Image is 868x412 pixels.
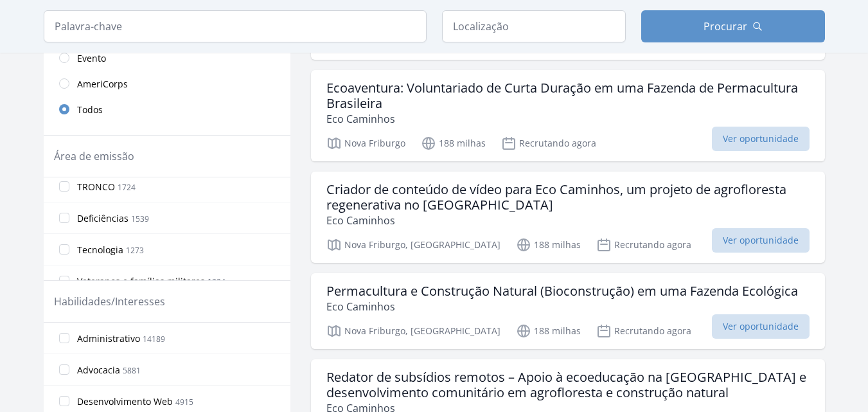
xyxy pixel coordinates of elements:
[77,212,128,224] font: Deficiências
[519,137,596,149] font: Recrutando agora
[44,10,427,42] input: Palavra-chave
[44,71,290,96] a: AmeriCorps
[118,182,136,193] font: 1724
[59,364,69,375] input: Advocacia 5881
[534,325,581,337] font: 188 milhas
[126,245,144,256] font: 1273
[77,332,140,345] font: Administrativo
[326,368,806,401] font: Redator de subsídios remotos – Apoio à ecoeducação na [GEOGRAPHIC_DATA] e desenvolvimento comunit...
[77,52,106,64] font: Evento
[59,181,69,192] input: TRONCO 1724
[311,273,825,349] a: Permacultura e Construção Natural (Bioconstrução) em uma Fazenda Ecológica Eco Caminhos Nova Frib...
[326,112,395,126] font: Eco Caminhos
[175,397,193,408] font: 4915
[442,10,626,42] input: Localização
[77,78,128,90] font: AmeriCorps
[44,45,290,71] a: Evento
[614,238,691,251] font: Recrutando agora
[344,238,500,251] font: Nova Friburgo, [GEOGRAPHIC_DATA]
[326,300,395,314] font: Eco Caminhos
[641,10,825,42] button: Procurar
[59,213,69,223] input: Deficiências 1539
[77,244,123,256] font: Tecnologia
[77,103,103,116] font: Todos
[59,396,69,406] input: Desenvolvimento Web 4915
[131,213,149,224] font: 1539
[723,132,799,145] font: Ver oportunidade
[123,365,141,376] font: 5881
[326,213,395,228] font: Eco Caminhos
[723,320,799,332] font: Ver oportunidade
[59,333,69,343] input: Administrativo 14189
[534,238,581,251] font: 188 milhas
[77,395,173,408] font: Desenvolvimento Web
[326,181,786,213] font: Criador de conteúdo de vídeo para Eco Caminhos, um projeto de agrofloresta regenerativa no [GEOGR...
[143,334,165,345] font: 14189
[326,79,798,112] font: Ecoaventura: Voluntariado de Curta Duração em uma Fazenda de Permacultura Brasileira
[77,364,120,376] font: Advocacia
[311,70,825,161] a: Ecoaventura: Voluntariado de Curta Duração em uma Fazenda de Permacultura Brasileira Eco Caminhos...
[723,234,799,246] font: Ver oportunidade
[326,282,798,300] font: Permacultura e Construção Natural (Bioconstrução) em uma Fazenda Ecológica
[311,172,825,263] a: Criador de conteúdo de vídeo para Eco Caminhos, um projeto de agrofloresta regenerativa no [GEOGR...
[439,137,486,149] font: 188 milhas
[344,137,405,149] font: Nova Friburgo
[54,294,165,309] font: Habilidades/Interesses
[59,276,69,286] input: Veteranos e famílias militares 1224
[614,325,691,337] font: Recrutando agora
[77,181,115,193] font: TRONCO
[208,276,226,287] font: 1224
[59,244,69,255] input: Tecnologia 1273
[54,149,134,163] font: Área de emissão
[77,275,205,287] font: Veteranos e famílias militares
[344,325,500,337] font: Nova Friburgo, [GEOGRAPHIC_DATA]
[44,96,290,122] a: Todos
[704,19,747,33] font: Procurar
